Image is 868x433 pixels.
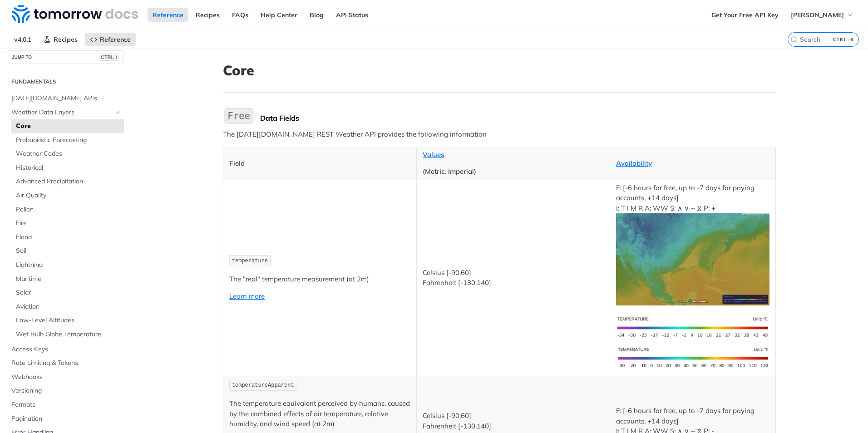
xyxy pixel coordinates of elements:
[229,292,265,300] a: Learn more
[616,312,769,343] img: temperature-si
[11,328,124,341] a: Wet Bulb Globe Temperature
[16,149,122,158] span: Weather Codes
[11,147,124,161] a: Weather Codes
[11,272,124,286] a: Maritime
[232,382,294,389] span: temperatureApparent
[9,33,36,46] span: v4.0.1
[16,302,122,311] span: Aviation
[7,50,124,64] button: JUMP TOCTRL-/
[223,129,776,140] p: The [DATE][DOMAIN_NAME] REST Weather API provides the following information
[114,109,122,116] button: Hide subpages for Weather Data Layers
[85,33,136,46] a: Reference
[11,231,124,244] a: Flood
[706,8,784,22] a: Get Your Free API Key
[16,205,122,214] span: Pollen
[229,399,410,429] p: The temperature equivalent perceived by humans, caused by the combined effects of air temperature...
[7,106,124,119] a: Weather Data LayersHide subpages for Weather Data Layers
[616,322,769,331] span: Expand image
[11,400,122,409] span: Formats
[39,33,83,46] a: Recipes
[616,343,769,373] img: temperature-us
[331,8,373,22] a: API Status
[7,356,124,370] a: Rate Limiting & Tokens
[616,159,652,167] a: Availability
[11,119,124,133] a: Core
[260,113,776,123] div: Data Fields
[16,177,122,186] span: Advanced Precipitation
[423,167,604,177] p: (Metric, Imperial)
[7,343,124,356] a: Access Keys
[7,412,124,426] a: Pagination
[54,35,78,44] span: Recipes
[16,316,122,325] span: Low-Level Altitudes
[616,213,769,305] img: temperature
[11,108,112,117] span: Weather Data Layers
[11,300,124,314] a: Aviation
[11,175,124,188] a: Advanced Precipitation
[11,314,124,327] a: Low-Level Altitudes
[7,384,124,398] a: Versioning
[616,183,769,305] p: F: [-6 hours for free, up to -7 days for paying accounts, +14 days] I: T I M R A: WW S: ∧ ∨ ~ ⧖ P: +
[11,216,124,230] a: Fire
[16,330,122,339] span: Wet Bulb Globe Temperature
[423,411,604,431] p: Celsius [-90,60] Fahrenheit [-130,140]
[16,288,122,297] span: Solar
[831,35,856,44] kbd: CTRL-K
[16,136,122,145] span: Probabilistic Forecasting
[790,36,798,43] svg: Search
[11,286,124,300] a: Solar
[11,386,122,395] span: Versioning
[616,353,769,361] span: Expand image
[11,94,122,103] span: [DATE][DOMAIN_NAME] APIs
[11,189,124,202] a: Air Quality
[7,398,124,412] a: Formats
[16,246,122,256] span: Soil
[11,258,124,272] a: Lightning
[12,5,138,23] img: Tomorrow.io Weather API Docs
[423,268,604,288] p: Celsius [-90,60] Fahrenheit [-130,140]
[229,274,410,285] p: The "real" temperature measurement (at 2m)
[191,8,225,22] a: Recipes
[16,163,122,172] span: Historical
[305,8,329,22] a: Blog
[7,78,124,86] h2: Fundamentals
[256,8,302,22] a: Help Center
[11,359,122,368] span: Rate Limiting & Tokens
[16,122,122,131] span: Core
[11,161,124,175] a: Historical
[100,35,131,44] span: Reference
[16,191,122,200] span: Air Quality
[11,203,124,216] a: Pollen
[791,11,844,19] span: [PERSON_NAME]
[16,275,122,284] span: Maritime
[11,414,122,423] span: Pagination
[16,219,122,228] span: Fire
[232,258,268,264] span: temperature
[616,255,769,263] span: Expand image
[11,345,122,354] span: Access Keys
[7,92,124,105] a: [DATE][DOMAIN_NAME] APIs
[229,158,410,169] p: Field
[16,233,122,242] span: Flood
[7,370,124,384] a: Webhooks
[11,244,124,258] a: Soil
[227,8,253,22] a: FAQs
[11,133,124,147] a: Probabilistic Forecasting
[423,150,444,159] a: Values
[223,62,776,79] h1: Core
[148,8,188,22] a: Reference
[11,373,122,382] span: Webhooks
[16,261,122,270] span: Lightning
[99,54,119,61] span: CTRL-/
[786,8,859,22] button: [PERSON_NAME]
